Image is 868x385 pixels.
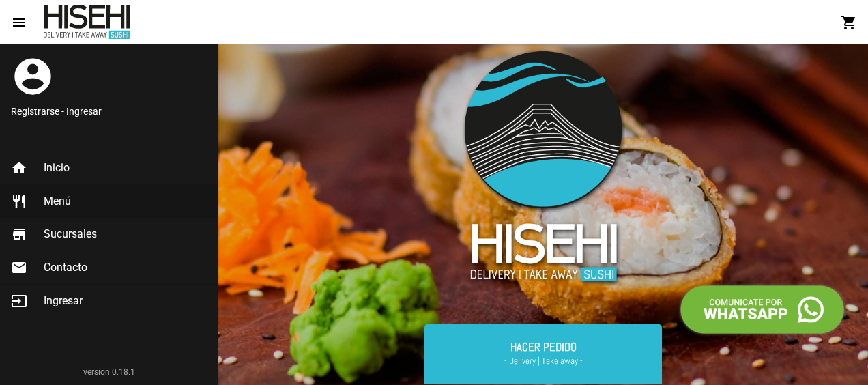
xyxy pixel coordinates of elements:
[44,161,70,175] span: Inicio
[11,193,27,210] mat-icon: restaurant
[450,36,636,297] img: logo-slider3.png
[11,14,27,31] mat-icon: menu
[11,55,55,98] mat-icon: account_circle
[11,226,27,242] mat-icon: store
[11,259,27,276] mat-icon: email
[841,14,857,31] mat-icon: shopping_cart
[11,160,27,176] mat-icon: home
[44,294,83,308] span: Ingresar
[441,354,646,368] span: - Delivery | Take away -
[11,293,27,309] mat-icon: input
[44,195,71,208] span: Menú
[424,324,662,384] a: Hacer Pedido
[11,365,207,379] div: version 0.18.1
[44,227,97,241] span: Sucursales
[44,261,87,274] span: Contacto
[677,282,848,337] img: call-whatsapp.png
[11,104,207,118] a: Registrarse - Ingresar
